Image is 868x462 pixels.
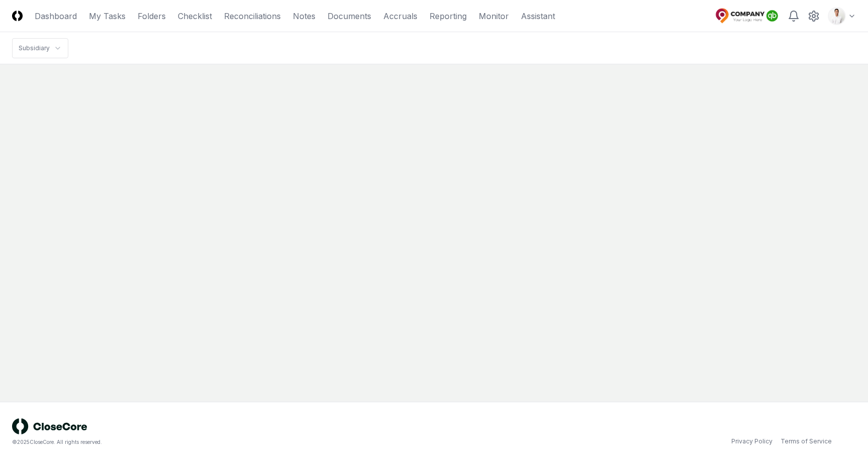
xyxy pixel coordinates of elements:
[479,10,509,22] a: Monitor
[138,10,166,22] a: Folders
[178,10,212,22] a: Checklist
[89,10,126,22] a: My Tasks
[781,437,832,446] a: Terms of Service
[521,10,555,22] a: Assistant
[383,10,417,22] a: Accruals
[731,437,773,446] a: Privacy Policy
[12,38,68,58] nav: breadcrumb
[35,10,77,22] a: Dashboard
[715,8,780,24] img: CloseCore Demo logo
[224,10,281,22] a: Reconciliations
[12,11,23,21] img: Logo
[12,418,87,434] img: logo
[328,10,371,22] a: Documents
[12,438,434,446] div: © 2025 CloseCore. All rights reserved.
[429,10,467,22] a: Reporting
[293,10,315,22] a: Notes
[19,44,50,53] div: Subsidiary
[829,8,845,24] img: d09822cc-9b6d-4858-8d66-9570c114c672_b0bc35f1-fa8e-4ccc-bc23-b02c2d8c2b72.png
